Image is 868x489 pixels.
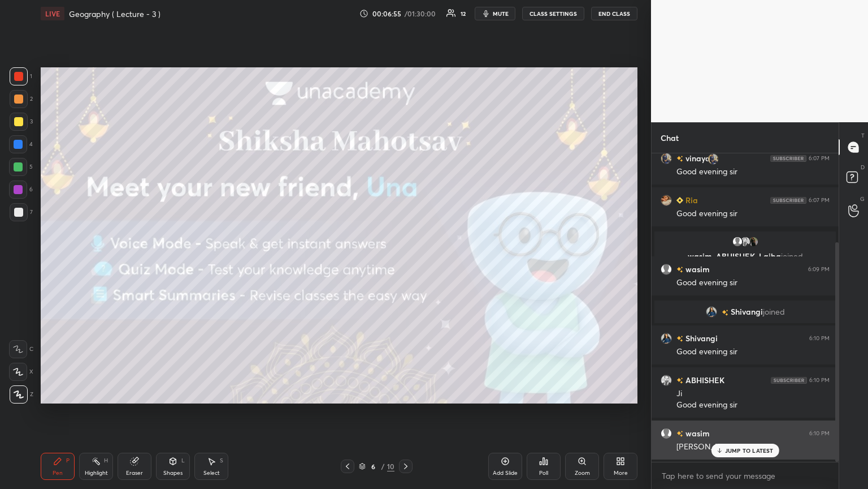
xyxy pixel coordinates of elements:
div: / [381,463,385,470]
div: C [9,340,33,358]
img: 9c49796db0424d3e93502d3a13e5df49.jpg [661,195,672,206]
h6: wasim [683,427,710,439]
img: Learner_Badge_beginner_1_8b307cf2a0.svg [676,197,683,204]
div: Poll [539,470,548,476]
div: 6:10 PM [809,430,830,437]
p: JUMP TO LATEST [725,447,774,454]
div: Good evening sir [676,346,830,358]
p: T [861,131,865,140]
h6: ABHISHEK [683,374,724,386]
div: S [220,458,223,464]
div: 6:09 PM [808,266,830,273]
img: 957f50b0d1f6463e8ef63244c21c4313.jpg [706,306,717,318]
div: [PERSON_NAME] [676,441,830,453]
div: 12 [461,11,466,16]
h6: Shivangi [683,332,718,344]
img: f3875319d93b418790e5bcd3c757cca3.jpg [661,153,672,164]
p: Chat [652,123,688,153]
div: 6 [9,181,33,199]
img: no-rating-badge.077c3623.svg [676,156,683,162]
img: 2c99929769224540b3af99d2250f45d9.jpg [661,375,672,386]
div: 6:07 PM [809,197,830,204]
img: no-rating-badge.077c3623.svg [676,431,683,437]
div: 7 [10,203,33,221]
div: P [66,458,70,464]
div: X [9,363,33,381]
div: 4 [9,135,33,153]
p: D [861,163,865,171]
div: grid [652,153,839,462]
button: CLASS SETTINGS [522,7,584,20]
div: 6:10 PM [809,377,830,384]
button: End Class [591,7,637,20]
div: Good evening sir [676,208,830,220]
img: no-rating-badge.077c3623.svg [676,267,683,273]
div: Select [203,470,220,476]
div: H [104,458,108,464]
div: 5 [9,158,33,176]
div: More [614,470,628,476]
button: mute [475,7,515,20]
img: 4P8fHbbgJtejmAAAAAElFTkSuQmCC [770,197,806,204]
div: Good evening sir [676,166,830,178]
div: Zoom [575,470,590,476]
img: no-rating-badge.077c3623.svg [676,378,683,384]
h6: wasim [683,263,710,275]
img: db20228b9edd4c0481539d9b1aeddc0e.jpg [748,236,759,247]
img: no-rating-badge.077c3623.svg [722,310,728,316]
div: Good evening sir [676,400,830,411]
img: no-rating-badge.077c3623.svg [676,336,683,342]
span: mute [493,10,509,18]
img: 4P8fHbbgJtejmAAAAAElFTkSuQmCC [770,155,806,162]
img: 4P8fHbbgJtejmAAAAAElFTkSuQmCC [771,377,807,384]
div: Ji [676,388,830,400]
div: Shapes [163,470,183,476]
div: 3 [10,113,33,131]
h4: Geography ( Lecture - 3 ) [69,8,160,19]
h6: vinayak [683,152,714,164]
div: Pen [53,470,63,476]
div: L [181,458,185,464]
div: Add Slide [493,470,518,476]
img: default.png [661,428,672,439]
div: 6 [368,463,379,470]
img: default.png [732,236,743,247]
div: Good evening sir [676,277,830,289]
div: 1 [10,67,32,85]
div: Eraser [126,470,143,476]
div: 6:10 PM [809,335,830,342]
span: joined [781,251,803,261]
span: Shivangi [731,307,763,316]
p: G [860,195,865,203]
div: 6:07 PM [809,155,830,162]
span: joined [763,307,785,316]
p: wasim, ABHISHEK, Laiba [661,252,829,261]
img: 2c99929769224540b3af99d2250f45d9.jpg [740,236,751,247]
h6: Ria [683,194,698,206]
img: default.png [661,264,672,275]
img: f3875319d93b418790e5bcd3c757cca3.jpg [708,153,719,165]
div: 10 [387,461,394,471]
div: LIVE [41,7,64,20]
div: Highlight [85,470,108,476]
img: 957f50b0d1f6463e8ef63244c21c4313.jpg [661,333,672,344]
div: 2 [10,90,33,108]
div: Z [10,385,33,404]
